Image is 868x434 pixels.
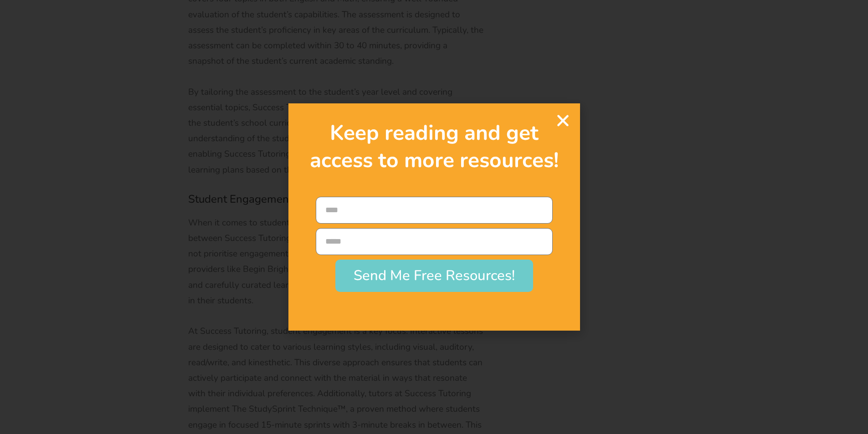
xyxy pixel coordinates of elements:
[354,269,515,283] span: Send Me Free Resources!
[555,112,571,128] a: Close
[716,331,868,434] iframe: Chat Widget
[304,119,564,174] h2: Keep reading and get access to more resources!
[316,197,553,296] form: New Form
[335,260,533,292] button: Send Me Free Resources!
